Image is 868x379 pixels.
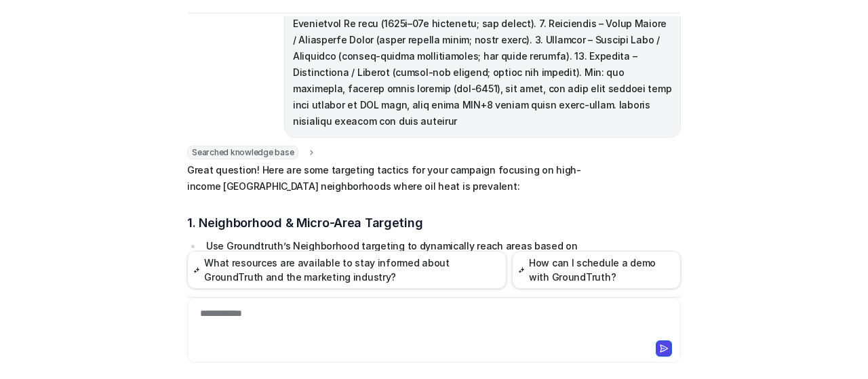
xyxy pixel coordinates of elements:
[187,162,584,195] p: Great question! Here are some targeting tactics for your campaign focusing on high-income [GEOGRA...
[202,238,584,287] li: Use Groundtruth’s Neighborhood targeting to dynamically reach areas based on real-world visitatio...
[187,214,584,233] h3: 1. Neighborhood & Micro-Area Targeting
[187,251,507,289] button: What resources are available to stay informed about GroundTruth and the marketing industry?
[187,146,298,159] span: Searched knowledge base
[512,251,681,289] button: How can I schedule a demo with GroundTruth?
